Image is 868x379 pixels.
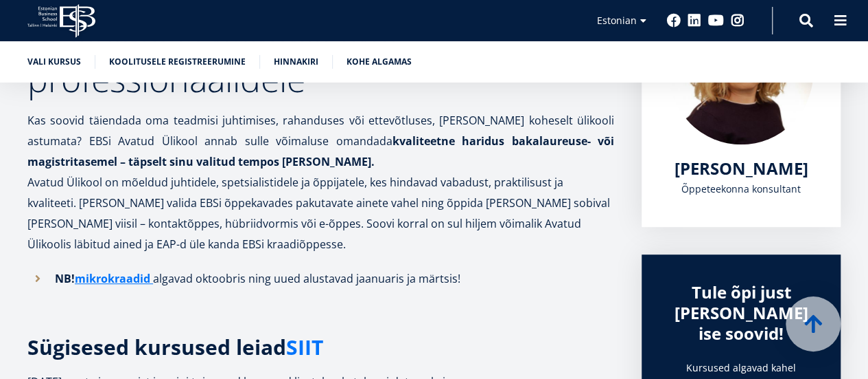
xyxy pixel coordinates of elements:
[109,55,246,69] a: Koolitusele registreerumine
[27,333,323,361] strong: Sügisesed kursused leiad
[286,337,323,358] a: SIIT
[347,55,412,69] a: Kohe algamas
[675,158,808,179] a: [PERSON_NAME]
[86,268,150,289] a: ikrokraadid
[675,157,808,180] span: [PERSON_NAME]
[75,268,86,289] a: m
[294,1,337,13] span: First name
[688,14,701,28] a: Linkedin
[731,14,744,28] a: Instagram
[667,14,681,28] a: Facebook
[55,271,153,286] strong: NB!
[669,179,813,199] div: Õppeteekonna konsultant
[27,172,614,255] p: Avatud Ülikool on mõeldud juhtidele, spetsialistidele ja õppijatele, kes hindavad vabadust, prakt...
[669,282,813,344] div: Tule õpi just [PERSON_NAME] ise soovid!
[27,268,614,289] li: algavad oktoobris ning uued alustavad jaanuaris ja märtsis!
[27,55,81,69] a: Vali kursus
[274,55,318,69] a: Hinnakiri
[27,28,614,96] h2: Praktiline ja paindlik õpe professionaalidele
[27,110,614,172] p: Kas soovid täiendada oma teadmisi juhtimises, rahanduses või ettevõtluses, [PERSON_NAME] koheselt...
[708,14,724,28] a: Youtube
